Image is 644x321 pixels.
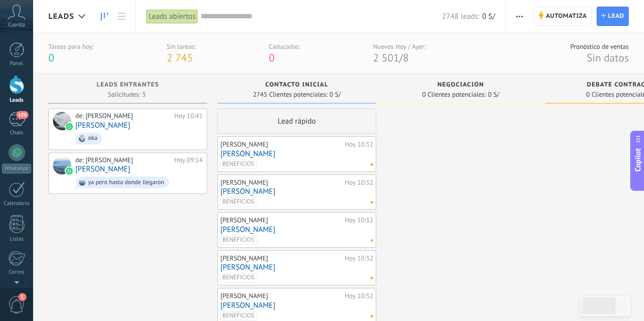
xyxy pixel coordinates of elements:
[345,179,373,187] div: Hoy 10:32
[220,179,342,187] div: [PERSON_NAME]
[53,81,202,90] div: Leads Entrantes
[146,9,198,24] div: Leads abiertos
[217,108,376,134] div: Lead rápido
[220,150,373,158] a: [PERSON_NAME]
[345,216,373,224] div: Hoy 10:32
[570,42,629,51] div: Pronóstico de ventas
[18,293,26,301] span: 1
[2,61,32,67] div: Panel
[75,156,171,164] div: de: [PERSON_NAME]
[220,311,257,320] span: BENEFICIOS
[220,140,342,149] div: [PERSON_NAME]
[2,269,32,276] div: Correo
[2,236,32,243] div: Listas
[329,92,341,98] span: 0 S/
[2,130,32,136] div: Chats
[371,315,373,317] span: No hay nada asignado
[269,42,300,51] div: Caducadas:
[220,273,257,282] span: BENEFICIOS
[386,81,535,90] div: Negociación
[2,200,32,207] div: Calendario
[220,236,257,245] span: BENEFICIOS
[66,167,73,174] img: waba.svg
[88,135,97,142] div: oka
[222,81,371,90] div: Contacto inicial
[220,254,342,262] div: [PERSON_NAME]
[88,179,164,186] div: ya pero hasta donde llegaron
[48,12,74,21] span: Leads
[2,97,32,104] div: Leads
[220,160,257,169] span: BENEFICIOS
[166,42,196,51] div: Sin tareas:
[220,301,373,310] a: [PERSON_NAME]
[269,51,274,65] span: 0
[2,164,31,173] div: WhatsApp
[373,42,426,51] div: Nuevos Hoy / Ayer:
[399,51,403,65] span: /
[166,51,192,65] span: 2 745
[371,201,373,203] span: No hay nada asignado
[608,7,624,25] span: Lead
[48,42,94,51] div: Tareas para hoy:
[220,197,257,207] span: BENEFICIOS
[534,7,592,26] a: Automatiza
[345,140,373,149] div: Hoy 10:32
[345,254,373,262] div: Hoy 10:32
[482,12,495,21] span: 0 S/
[253,92,328,98] span: 2745 Clientes potenciales:
[75,112,171,120] div: de: [PERSON_NAME]
[633,148,643,171] span: Copilot
[108,92,146,98] span: Solicitudes: 3
[174,112,203,120] div: Hoy 10:45
[53,112,71,130] div: Daniel
[373,51,399,65] span: 2 501
[48,51,54,65] span: 0
[437,81,484,89] span: Negociación
[488,92,499,98] span: 0 S/
[345,292,373,300] div: Hoy 10:32
[75,121,130,130] a: [PERSON_NAME]
[220,187,373,196] a: [PERSON_NAME]
[597,7,629,26] a: Lead
[220,292,342,300] div: [PERSON_NAME]
[66,123,73,130] img: waba.svg
[8,22,25,28] span: Cuenta
[53,156,71,174] div: Maria Llasa
[220,263,373,272] a: [PERSON_NAME]
[174,156,203,164] div: Hoy 09:14
[546,7,587,25] span: Automatiza
[586,51,629,65] span: Sin datos
[371,277,373,279] span: No hay nada asignado
[403,51,409,65] span: 8
[97,81,159,89] span: Leads Entrantes
[265,81,328,89] span: Contacto inicial
[220,225,373,234] a: [PERSON_NAME]
[220,216,342,224] div: [PERSON_NAME]
[442,12,480,21] span: 2748 leads:
[371,163,373,166] span: No hay nada asignado
[75,165,130,173] a: [PERSON_NAME]
[422,92,486,98] span: 0 Clientes potenciales:
[371,239,373,242] span: No hay nada asignado
[16,111,28,119] span: 188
